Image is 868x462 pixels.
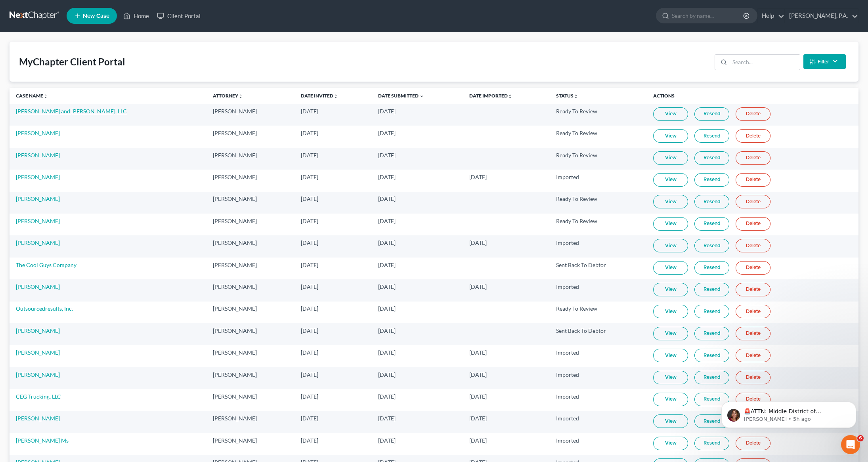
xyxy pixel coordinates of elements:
span: [DATE] [301,262,318,268]
td: [PERSON_NAME] [206,258,294,279]
a: The Cool Guys Company [16,262,76,268]
a: [PERSON_NAME] [16,130,60,136]
span: [DATE] [378,327,396,334]
span: [DATE] [378,218,396,224]
span: [DATE] [301,349,318,356]
a: Resend [694,393,729,406]
a: View [653,283,688,296]
span: 6 [857,435,864,441]
a: Delete [736,217,770,231]
td: [PERSON_NAME] [206,148,294,170]
span: [DATE] [378,371,396,378]
span: [DATE] [301,152,318,158]
td: [PERSON_NAME] [206,345,294,367]
a: Date Importedunfold_more [469,93,512,99]
td: [PERSON_NAME] [206,235,294,257]
a: View [653,239,688,252]
a: Outsourcedresults, Inc. [16,305,73,312]
a: View [653,195,688,208]
span: [DATE] [378,283,396,290]
td: [PERSON_NAME] [206,411,294,433]
i: expand_more [419,94,424,99]
a: [PERSON_NAME] [16,349,60,356]
a: Delete [736,349,770,362]
span: [DATE] [301,393,318,400]
td: Imported [550,367,647,389]
div: MyChapter Client Portal [19,55,125,68]
td: [PERSON_NAME] [206,104,294,126]
span: [DATE] [378,305,396,312]
i: unfold_more [43,94,48,99]
span: [DATE] [301,130,318,136]
span: [DATE] [301,305,318,312]
span: [DATE] [469,283,487,290]
a: View [653,414,688,428]
a: View [653,349,688,362]
a: Attorneyunfold_more [213,93,243,99]
span: [DATE] [301,371,318,378]
a: Resend [694,349,729,362]
a: View [653,151,688,165]
span: [DATE] [469,239,487,246]
a: Delete [736,327,770,340]
a: Delete [736,195,770,208]
a: Resend [694,217,729,231]
span: [DATE] [301,239,318,246]
span: [DATE] [469,371,487,378]
span: [DATE] [378,195,396,202]
a: View [653,437,688,450]
td: Ready To Review [550,126,647,147]
a: View [653,107,688,121]
td: [PERSON_NAME] [206,279,294,301]
td: [PERSON_NAME] [206,302,294,323]
a: Resend [694,327,729,340]
a: Delete [736,173,770,187]
span: [DATE] [378,393,396,400]
a: View [653,217,688,231]
a: [PERSON_NAME] Ms [16,437,69,444]
a: Delete [736,371,770,384]
a: Delete [736,151,770,165]
span: [DATE] [378,349,396,356]
i: unfold_more [574,94,578,99]
a: [PERSON_NAME] [16,283,60,290]
a: [PERSON_NAME] and [PERSON_NAME], LLC [16,108,127,115]
a: Home [119,9,153,23]
i: unfold_more [508,94,512,99]
td: Sent Back To Debtor [550,323,647,345]
button: Filter [803,54,846,69]
td: Ready To Review [550,302,647,323]
span: [DATE] [378,152,396,158]
a: Resend [694,239,729,252]
a: [PERSON_NAME] [16,327,60,334]
td: [PERSON_NAME] [206,170,294,191]
span: [DATE] [301,415,318,422]
td: [PERSON_NAME] [206,192,294,214]
a: Resend [694,283,729,296]
td: Ready To Review [550,148,647,170]
span: [DATE] [301,174,318,180]
a: Delete [736,129,770,143]
td: Imported [550,279,647,301]
i: unfold_more [238,94,243,99]
a: Help [758,9,784,23]
th: Actions [647,88,858,104]
span: [DATE] [378,262,396,268]
a: Resend [694,437,729,450]
span: [DATE] [301,108,318,115]
td: Imported [550,389,647,411]
span: [DATE] [301,437,318,444]
td: Imported [550,433,647,455]
a: Date Invitedunfold_more [301,93,338,99]
td: [PERSON_NAME] [206,126,294,147]
td: Imported [550,345,647,367]
a: View [653,305,688,318]
span: [DATE] [469,415,487,422]
a: [PERSON_NAME] [16,239,60,246]
span: [DATE] [469,437,487,444]
a: Resend [694,173,729,187]
a: [PERSON_NAME] [16,152,60,158]
td: Imported [550,235,647,257]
